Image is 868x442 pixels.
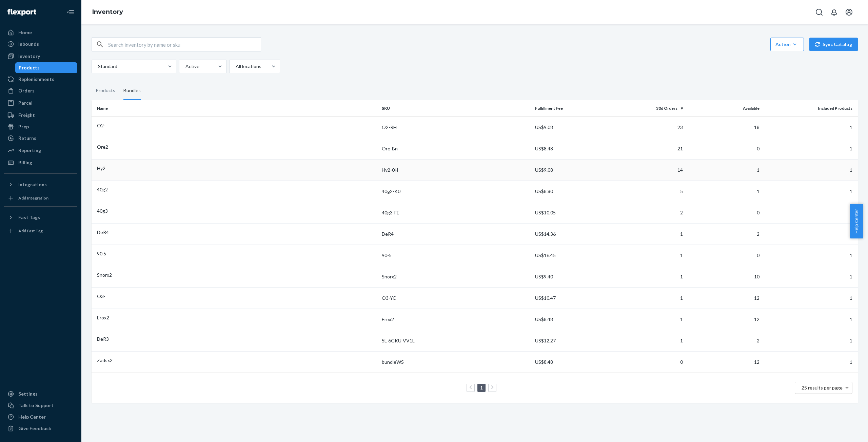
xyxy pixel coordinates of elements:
[532,181,609,202] td: US$8.80
[609,138,686,159] td: 21
[4,193,77,204] a: Add Integration
[532,351,609,373] td: US$8.48
[609,181,686,202] td: 5
[609,223,686,245] td: 1
[379,287,532,309] td: O3-YC
[4,27,77,38] a: Home
[762,159,858,181] td: 1
[4,98,77,108] a: Parcel
[379,330,532,351] td: 5L-6GKU-VV1L
[4,121,77,132] a: Prep
[235,63,236,70] input: All locations
[18,147,41,154] div: Reporting
[532,245,609,266] td: US$16.45
[96,81,115,100] div: Products
[762,287,858,309] td: 1
[97,250,376,257] div: 90 5
[770,38,804,51] button: Action
[686,138,762,159] td: 0
[532,159,609,181] td: US$9.08
[609,202,686,223] td: 2
[532,309,609,330] td: US$8.48
[97,186,376,193] div: 40g2
[812,5,826,19] button: Open Search Box
[4,226,77,236] a: Add Fast Tag
[609,117,686,138] td: 23
[609,330,686,351] td: 1
[532,138,609,159] td: US$8.48
[686,159,762,181] td: 1
[92,100,379,117] th: Name
[4,423,77,434] button: Give Feedback
[609,287,686,309] td: 1
[97,293,376,300] div: O3-
[686,330,762,351] td: 2
[379,351,532,373] td: bundleWS
[532,266,609,287] td: US$9.40
[4,145,77,156] a: Reporting
[609,245,686,266] td: 1
[609,159,686,181] td: 14
[850,204,863,238] button: Help Center
[379,117,532,138] td: O2-RH
[827,5,841,19] button: Open notifications
[97,314,376,321] div: Erox2
[686,181,762,202] td: 1
[4,74,77,85] a: Replenishments
[4,85,77,96] a: Orders
[762,266,858,287] td: 1
[532,223,609,245] td: US$14.36
[4,412,77,422] a: Help Center
[686,351,762,373] td: 12
[92,8,123,16] a: Inventory
[97,336,376,342] div: DeR3
[532,202,609,223] td: US$10.05
[18,87,35,94] div: Orders
[97,144,376,150] div: Ore2
[18,414,46,420] div: Help Center
[775,41,799,48] div: Action
[609,351,686,373] td: 0
[4,157,77,168] a: Billing
[686,245,762,266] td: 0
[532,330,609,351] td: US$12.27
[123,81,141,100] div: Bundles
[15,62,78,73] a: Products
[686,117,762,138] td: 18
[64,5,77,19] button: Close Navigation
[532,100,609,117] th: Fulfillment Fee
[4,133,77,144] a: Returns
[18,41,39,47] div: Inbounds
[7,9,36,16] img: Flexport logo
[686,287,762,309] td: 12
[532,117,609,138] td: US$9.08
[87,2,129,22] ol: breadcrumbs
[379,309,532,330] td: Erox2
[762,100,858,117] th: Included Products
[379,159,532,181] td: Hy2-0H
[97,229,376,236] div: DeR4
[4,388,77,399] a: Settings
[18,29,32,36] div: Home
[97,165,376,172] div: Hy2
[18,214,40,221] div: Fast Tags
[379,100,532,117] th: SKU
[762,309,858,330] td: 1
[762,202,858,223] td: 1
[762,223,858,245] td: 1
[18,402,54,409] div: Talk to Support
[18,195,48,201] div: Add Integration
[842,5,856,19] button: Open account menu
[18,425,51,432] div: Give Feedback
[532,287,609,309] td: US$10.47
[97,63,98,70] input: Standard
[762,117,858,138] td: 1
[379,223,532,245] td: DeR4
[18,112,35,119] div: Freight
[379,138,532,159] td: Ore-Bn
[802,385,843,391] span: 25 results per page
[762,330,858,351] td: 1
[609,266,686,287] td: 1
[379,202,532,223] td: 40g3-FE
[185,63,185,70] input: Active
